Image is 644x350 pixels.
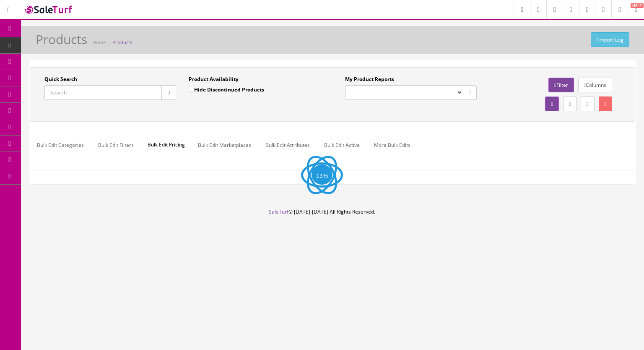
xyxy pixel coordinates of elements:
a: SaleTurf [269,208,288,215]
input: Hide Discontinued Products [189,86,194,91]
a: Bulk Edit Attributes [259,137,317,153]
a: Home [93,39,106,45]
label: My Product Reports [345,76,394,83]
a: Filter [548,78,574,92]
img: SaleTurf [23,4,74,15]
a: Bulk Edit Categories [30,137,91,153]
a: Bulk Edit Filters [91,137,140,153]
h1: Products [36,32,87,46]
span: Bulk Edit Pricing [141,137,191,153]
input: Search [44,85,162,100]
span: HELP [631,3,644,8]
label: Product Availability [189,76,239,83]
a: Columns [578,78,612,92]
a: Bulk Edit Active [317,137,366,153]
a: Products [112,39,132,45]
a: Bulk Edit Marketplaces [191,137,258,153]
label: Hide Discontinued Products [189,85,264,94]
a: Import Log [591,32,629,47]
a: More Bulk Edits [367,137,417,153]
label: Quick Search [44,76,77,83]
